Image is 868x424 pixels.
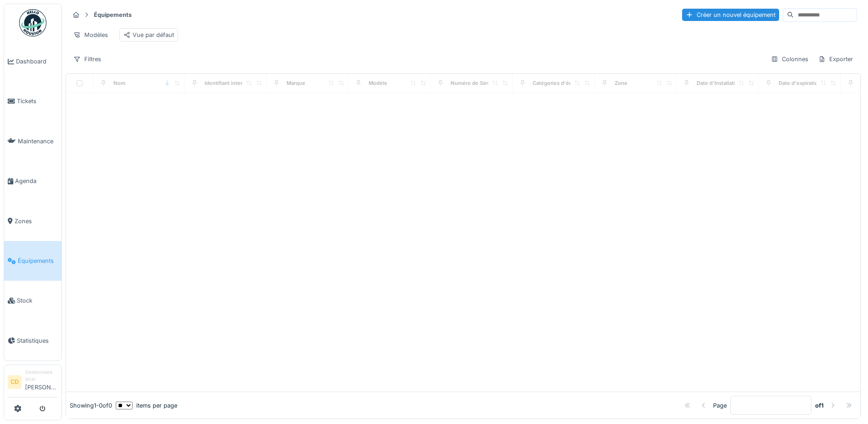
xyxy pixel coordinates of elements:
a: Zones [4,201,62,241]
a: CD Gestionnaire local[PERSON_NAME] [8,369,58,398]
li: CD [8,375,21,389]
span: Dashboard [16,57,58,66]
div: Page [713,401,727,410]
li: [PERSON_NAME] [25,369,58,395]
strong: of 1 [815,401,824,410]
img: Badge_color-CXgf-gQk.svg [19,9,46,37]
div: Identifiant interne [205,79,249,87]
div: Vue par défaut [123,31,174,39]
div: Modèle [369,79,387,87]
div: Créer un nouvel équipement [682,9,779,21]
a: Agenda [4,161,62,201]
a: Tickets [4,81,62,121]
div: Filtres [69,52,105,66]
div: Gestionnaire local [25,369,58,383]
div: Modèles [69,28,112,42]
a: Équipements [4,241,62,281]
div: Nom [113,79,125,87]
span: Statistiques [17,336,58,345]
div: Showing 1 - 0 of 0 [70,401,112,410]
div: items per page [116,401,177,410]
span: Stock [17,296,58,305]
span: Équipements [18,256,58,265]
div: Exporter [814,52,857,66]
strong: Équipements [90,10,135,19]
span: Zones [15,217,58,225]
span: Maintenance [18,137,58,146]
div: Date d'expiration [779,79,821,87]
div: Colonnes [767,52,812,66]
span: Tickets [17,97,58,105]
a: Stock [4,281,62,320]
div: Catégories d'équipement [533,79,596,87]
a: Statistiques [4,321,62,361]
a: Maintenance [4,121,62,161]
a: Dashboard [4,42,62,81]
div: Marque [287,79,305,87]
span: Agenda [15,177,58,185]
div: Numéro de Série [451,79,493,87]
div: Date d'Installation [697,79,741,87]
div: Zone [615,79,627,87]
